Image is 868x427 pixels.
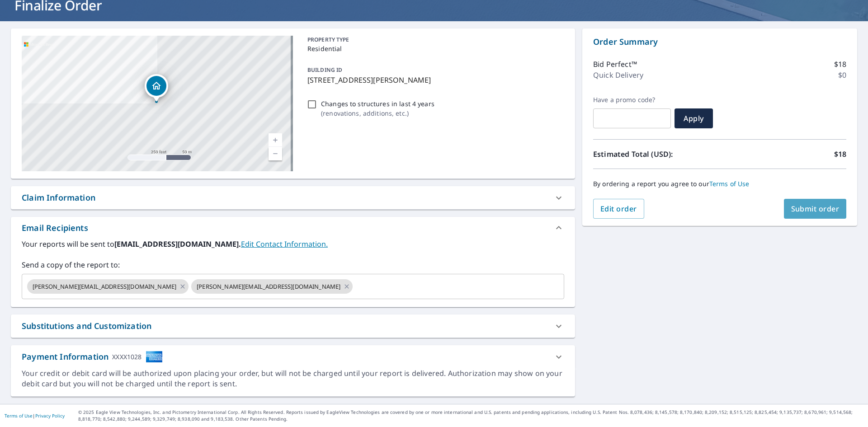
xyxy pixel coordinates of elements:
[5,413,65,418] p: |
[112,351,142,363] div: XXXX1028
[593,199,644,219] button: Edit order
[27,282,182,291] span: [PERSON_NAME][EMAIL_ADDRESS][DOMAIN_NAME]
[27,279,189,294] div: [PERSON_NAME][EMAIL_ADDRESS][DOMAIN_NAME]
[682,113,706,123] span: Apply
[11,217,575,239] div: Email Recipients
[22,239,564,249] label: Your reports will be sent to
[593,96,671,104] label: Have a promo code?
[22,320,151,332] div: Substitutions and Customization
[22,222,88,234] div: Email Recipients
[35,413,65,419] a: Privacy Policy
[78,409,863,422] p: © 2025 Eagle View Technologies, Inc. and Pictometry International Corp. All Rights Reserved. Repo...
[834,59,846,70] p: $18
[593,180,846,188] p: By ordering a report you agree to our
[834,149,846,160] p: $18
[145,74,168,102] div: Dropped pin, building 1, Residential property, 284 Cherie Ave Richmond, OH 43944
[593,36,846,48] p: Order Summary
[838,70,846,80] p: $0
[11,345,575,368] div: Payment InformationXXXX1028cardImage
[593,59,637,70] p: Bid Perfect™
[321,99,434,108] p: Changes to structures in last 4 years
[5,413,33,419] a: Terms of Use
[593,70,643,80] p: Quick Delivery
[307,66,342,74] p: BUILDING ID
[600,204,637,214] span: Edit order
[22,351,163,363] div: Payment Information
[709,179,750,188] a: Terms of Use
[22,368,564,389] div: Your credit or debit card will be authorized upon placing your order, but will not be charged unt...
[307,36,561,44] p: PROPERTY TYPE
[321,108,434,118] p: ( renovations, additions, etc. )
[191,279,353,294] div: [PERSON_NAME][EMAIL_ADDRESS][DOMAIN_NAME]
[241,239,328,249] a: EditContactInfo
[11,186,575,209] div: Claim Information
[269,133,282,147] a: Current Level 17, Zoom In
[593,149,720,160] p: Estimated Total (USD):
[146,351,163,363] img: cardImage
[791,204,840,214] span: Submit order
[307,44,561,53] p: Residential
[307,75,561,85] p: [STREET_ADDRESS][PERSON_NAME]
[675,108,713,128] button: Apply
[269,147,282,160] a: Current Level 17, Zoom Out
[191,282,346,291] span: [PERSON_NAME][EMAIL_ADDRESS][DOMAIN_NAME]
[22,259,564,270] label: Send a copy of the report to:
[114,239,241,249] b: [EMAIL_ADDRESS][DOMAIN_NAME].
[784,199,847,219] button: Submit order
[22,192,95,204] div: Claim Information
[11,314,575,338] div: Substitutions and Customization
